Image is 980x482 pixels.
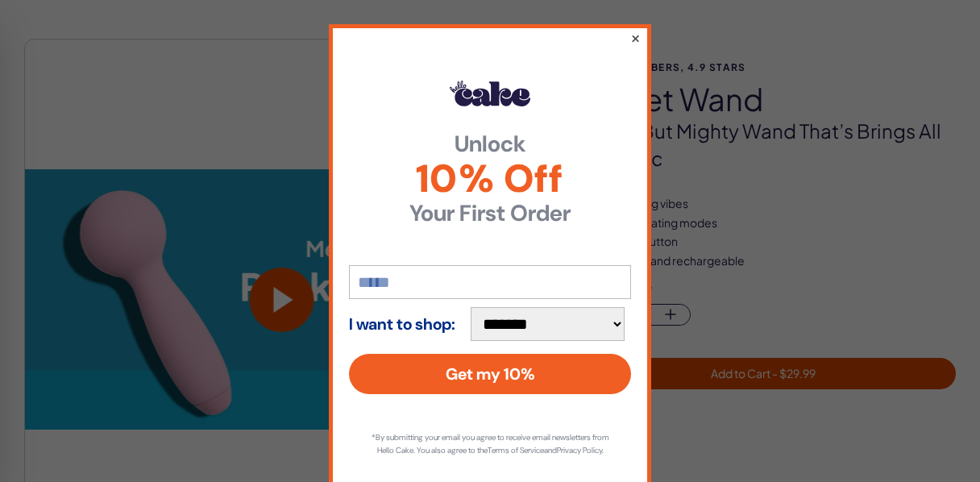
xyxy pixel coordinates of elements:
[488,445,544,455] a: Terms of Service
[365,431,615,457] p: *By submitting your email you agree to receive email newsletters from Hello Cake. You also agree ...
[349,315,455,333] strong: I want to shop:
[349,354,631,394] button: Get my 10%
[450,81,530,106] img: Hello Cake
[557,445,602,455] a: Privacy Policy
[349,133,631,156] strong: Unlock
[349,202,631,225] strong: Your First Order
[630,28,641,48] button: ×
[349,160,631,198] span: 10% Off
